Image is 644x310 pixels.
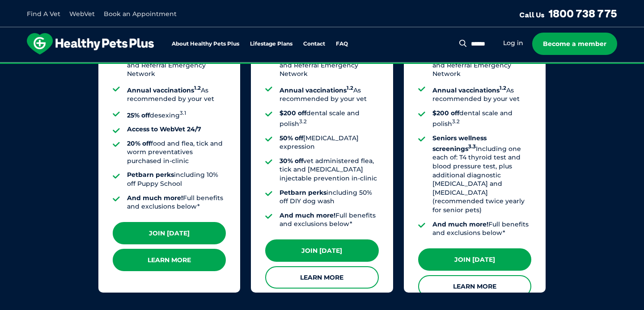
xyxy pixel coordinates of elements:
[127,194,183,202] strong: And much more!
[503,39,523,47] a: Log in
[127,109,226,120] li: desexing
[280,211,335,219] strong: And much more!
[303,41,325,47] a: Contact
[280,134,303,142] strong: 50% off
[127,86,201,94] strong: Annual vaccinations
[127,194,226,211] li: Full benefits and exclusions below*
[127,125,201,133] strong: Access to WebVet 24/7
[519,10,545,19] span: Call Us
[127,171,226,188] li: including 10% off Puppy School
[280,109,306,117] strong: $200 off
[250,41,292,47] a: Lifestage Plans
[432,220,531,238] li: Full benefits and exclusions below*
[519,7,617,20] a: Call Us1800 738 775
[280,211,378,229] li: Full benefits and exclusions below*
[418,275,531,297] a: Learn More
[280,157,303,165] strong: 30% off
[280,109,378,129] li: dental scale and polish
[418,248,531,271] a: Join [DATE]
[113,222,226,244] a: Join [DATE]
[280,189,378,206] li: including 50% off DIY dog wash
[155,63,489,71] span: Proactive, preventative wellness program designed to keep your pet healthier and happier for longer
[347,85,353,91] sup: 1.2
[127,111,150,119] strong: 25% off
[280,189,326,197] strong: Petbarn perks
[172,41,239,47] a: About Healthy Pets Plus
[27,10,60,18] a: Find A Vet
[280,134,378,151] li: [MEDICAL_DATA] expression
[265,266,378,289] a: Learn More
[194,85,201,91] sup: 1.2
[280,84,378,104] li: As recommended by your vet
[432,109,459,117] strong: $200 off
[299,118,307,125] sup: 3.2
[532,33,617,55] a: Become a member
[432,134,487,153] strong: Seniors wellness screenings
[452,118,460,125] sup: 3.2
[336,41,348,47] a: FAQ
[265,239,378,262] a: Join [DATE]
[280,86,353,94] strong: Annual vaccinations
[468,143,476,150] sup: 3.3
[432,86,506,94] strong: Annual vaccinations
[432,84,531,104] li: As recommended by your vet
[113,249,226,271] a: Learn More
[458,39,469,48] button: Search
[432,220,488,228] strong: And much more!
[432,134,531,215] li: Including one each of: T4 thyroid test and blood pressure test, plus additional diagnostic [MEDIC...
[127,139,151,147] strong: 20% off
[500,85,506,91] sup: 1.2
[180,110,186,116] sup: 3.1
[432,109,531,129] li: dental scale and polish
[69,10,95,18] a: WebVet
[27,33,154,54] img: hpp-logo
[127,171,174,179] strong: Petbarn perks
[104,10,177,18] a: Book an Appointment
[127,139,226,166] li: food and flea, tick and worm preventatives purchased in-clinic
[127,84,226,104] li: As recommended by your vet
[280,157,378,183] li: vet administered flea, tick and [MEDICAL_DATA] injectable prevention in-clinic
